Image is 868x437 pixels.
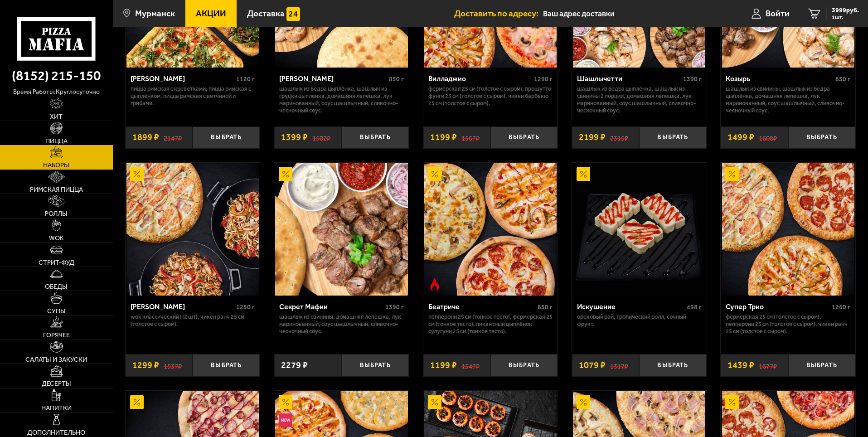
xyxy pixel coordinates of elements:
span: Супы [47,308,66,314]
a: АкционныйСекрет Мафии [274,163,409,295]
img: Секрет Мафии [275,163,407,295]
div: Супер Трио [726,302,829,311]
img: Острое блюдо [428,277,441,291]
span: 1290 г [534,75,553,83]
a: АкционныйВилла Капри [126,163,260,295]
span: Стрит-фуд [39,259,74,266]
button: Выбрать [788,354,855,376]
span: Салаты и закуски [25,356,87,363]
span: 1499 ₽ [727,133,754,142]
span: Доставить по адресу: [454,9,543,18]
img: Акционный [130,395,144,409]
span: Роллы [45,210,68,217]
span: 498 г [687,303,702,311]
span: 2279 ₽ [281,361,308,370]
span: 1299 ₽ [132,361,159,370]
img: Акционный [725,167,739,181]
s: 2147 ₽ [164,133,182,142]
img: Акционный [279,395,292,409]
p: шашлык из свинины, домашняя лепешка, лук маринованный, соус шашлычный, сливочно-чесночный соус. [279,313,404,335]
span: 1199 ₽ [430,361,457,370]
span: 1399 ₽ [281,133,308,142]
span: 1079 ₽ [579,361,606,370]
button: Выбрать [490,354,558,376]
a: АкционныйОстрое блюдоБеатриче [423,163,558,295]
span: WOK [49,235,64,241]
span: Римская пицца [30,186,83,193]
span: 1260 г [832,303,850,311]
s: 1677 ₽ [759,361,777,370]
s: 2315 ₽ [610,133,628,142]
span: 1899 ₽ [132,133,159,142]
img: Акционный [577,167,590,181]
button: Выбрать [490,126,558,149]
input: Ваш адрес доставки [543,5,717,22]
p: Фермерская 25 см (толстое с сыром), Пепперони 25 см (толстое с сыром), Чикен Ранч 25 см (толстое ... [726,313,850,335]
p: Пицца Римская с креветками, Пицца Римская с цыплёнком, Пицца Римская с ветчиной и грибами. [131,85,255,107]
button: Выбрать [342,126,409,149]
div: [PERSON_NAME] [279,74,387,83]
span: Мурманск [135,9,175,18]
a: АкционныйСупер Трио [721,163,855,295]
p: Пепперони 25 см (тонкое тесто), Фермерская 25 см (тонкое тесто), Пикантный цыплёнок сулугуни 25 с... [428,313,553,335]
span: 1250 г [236,303,255,311]
span: 850 г [389,75,404,83]
span: 1 шт. [832,15,859,20]
span: Обеды [45,283,68,290]
button: Выбрать [193,126,260,149]
span: 2199 ₽ [579,133,606,142]
img: Акционный [279,167,292,181]
span: Дополнительно [27,429,85,436]
div: Козырь [726,74,833,83]
button: Выбрать [639,354,706,376]
p: Wok классический L (2 шт), Чикен Ранч 25 см (толстое с сыром). [131,313,255,328]
button: Выбрать [342,354,409,376]
img: Акционный [428,395,441,409]
span: 3999 руб. [832,7,859,14]
s: 1537 ₽ [164,361,182,370]
img: Вилла Капри [126,163,259,295]
div: Беатриче [428,302,536,311]
span: Пицца [45,138,68,144]
p: Ореховый рай, Тропический ролл, Сочный фрукт. [577,313,702,328]
span: 1120 г [236,75,255,83]
span: 1439 ₽ [727,361,754,370]
img: Акционный [428,167,441,181]
p: шашлык из бедра цыплёнка, шашлык из свинины 2 порции, домашняя лепешка, лук маринованный, соус ша... [577,85,702,114]
div: Искушение [577,302,684,311]
button: Выбрать [639,126,706,149]
span: 850 г [538,303,553,311]
s: 1317 ₽ [610,361,628,370]
div: [PERSON_NAME] [131,302,234,311]
button: Выбрать [193,354,260,376]
span: Акции [196,9,226,18]
span: 850 г [835,75,850,83]
span: 1199 ₽ [430,133,457,142]
p: шашлык из свинины, шашлык из бедра цыплёнка, домашняя лепешка, лук маринованный, соус шашлычный, ... [726,85,850,114]
p: шашлык из бедра цыплёнка, шашлык из грудки цыпленка, домашняя лепешка, лук маринованный, соус шаш... [279,85,404,114]
div: Секрет Мафии [279,302,383,311]
div: Вилладжио [428,74,532,83]
p: Фермерская 25 см (толстое с сыром), Прошутто Фунги 25 см (толстое с сыром), Чикен Барбекю 25 см (... [428,85,553,107]
s: 1547 ₽ [461,361,480,370]
div: [PERSON_NAME] [131,74,234,83]
s: 1608 ₽ [759,133,777,142]
span: 1390 г [683,75,702,83]
s: 1502 ₽ [312,133,330,142]
a: АкционныйИскушение [572,163,707,295]
span: Десерты [42,380,71,387]
span: 1390 г [385,303,404,311]
span: Напитки [41,405,72,411]
button: Выбрать [788,126,855,149]
div: Шашлычетти [577,74,681,83]
img: Акционный [577,395,590,409]
s: 1567 ₽ [461,133,480,142]
img: Беатриче [424,163,557,295]
img: Акционный [725,395,739,409]
img: Акционный [130,167,144,181]
span: Войти [766,9,790,18]
img: Искушение [573,163,705,295]
span: Доставка [247,9,285,18]
span: Горячее [43,332,70,338]
img: Супер Трио [722,163,854,295]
